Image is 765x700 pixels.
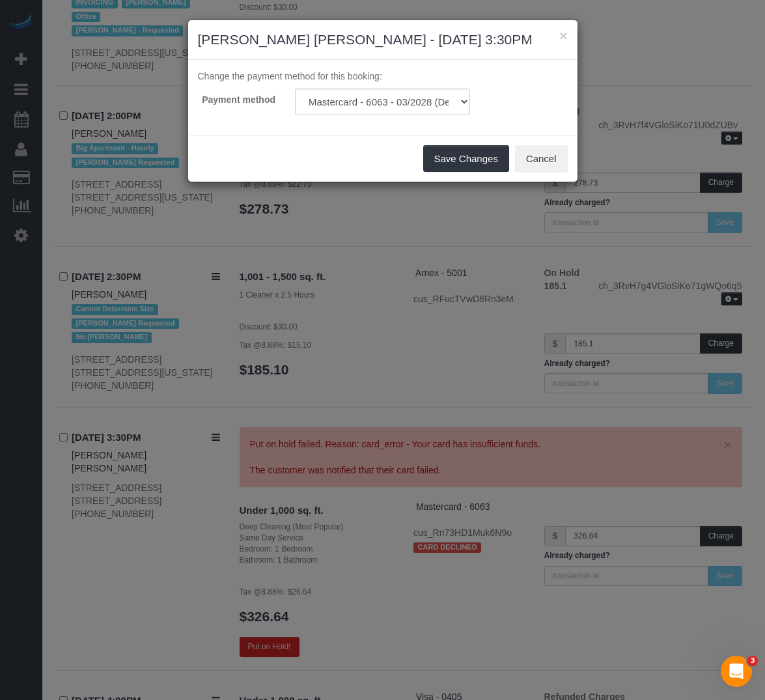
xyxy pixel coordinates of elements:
[721,656,752,687] iframe: Intercom live chat
[559,29,567,42] button: ×
[515,145,568,173] button: Cancel
[198,30,568,49] h3: [PERSON_NAME] [PERSON_NAME] - [DATE] 3:30PM
[747,656,758,666] span: 3
[423,145,509,173] button: Save Changes
[188,20,577,182] sui-modal: Jake Ryan Fein - 08/14/2025 3:30PM
[198,70,568,83] p: Change the payment method for this booking:
[188,89,286,106] label: Payment method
